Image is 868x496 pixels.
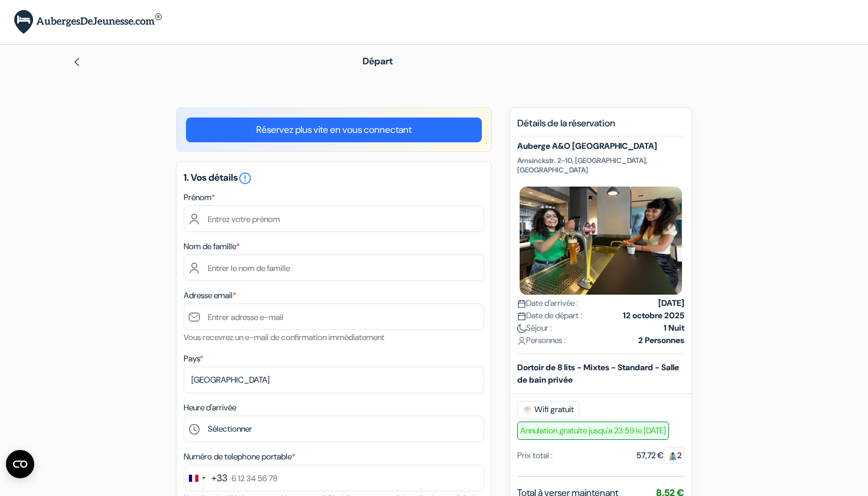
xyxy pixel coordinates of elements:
strong: 12 octobre 2025 [623,309,684,322]
img: AubergesDeJeunesse.com [14,10,162,34]
input: Entrer adresse e-mail [184,304,484,330]
button: Change country, selected France (+33) [184,465,227,491]
small: Vous recevrez un e-mail de confirmation immédiatement [184,332,384,342]
label: Pays [184,353,203,365]
label: Heure d'arrivée [184,402,236,414]
img: user_icon.svg [517,337,526,345]
a: Réservez plus vite en vous connectant [186,118,482,142]
span: Personnes : [517,334,566,347]
i: error_outline [238,171,252,185]
h5: 1. Vos détails [184,171,484,185]
p: Amsinckstr. 2-10, [GEOGRAPHIC_DATA], [GEOGRAPHIC_DATA] [517,156,684,175]
span: Date d'arrivée : [517,297,578,309]
img: calendar.svg [517,299,526,308]
span: 2 [664,447,684,464]
img: free_wifi.svg [523,405,532,415]
label: Adresse email [184,289,236,302]
strong: [DATE] [658,297,684,309]
label: Nom de famille [184,240,240,253]
label: Numéro de telephone portable [184,451,295,463]
label: Prénom [184,191,215,204]
div: 57,72 € [637,449,684,462]
div: Prix total : [517,449,553,462]
strong: 2 Personnes [638,334,684,347]
img: calendar.svg [517,312,526,321]
span: Annulation gratuite jusqu'a 23:59 le [DATE] [517,422,669,440]
span: Départ [363,55,393,67]
span: Wifi gratuit [517,401,579,419]
input: Entrer le nom de famille [184,254,484,281]
b: Dortoir de 8 lits - Mixtes - Standard - Salle de bain privée [517,362,679,385]
input: 6 12 34 56 78 [184,465,484,491]
span: Séjour : [517,322,552,334]
a: error_outline [238,171,252,184]
div: +33 [211,471,227,485]
h5: Auberge A&O [GEOGRAPHIC_DATA] [517,141,684,151]
input: Entrez votre prénom [184,205,484,232]
strong: 1 Nuit [664,322,684,334]
img: guest.svg [668,452,677,461]
img: moon.svg [517,324,526,333]
span: Date de départ : [517,309,582,322]
h5: Détails de la réservation [517,118,684,136]
img: left_arrow.svg [72,57,81,67]
button: Ouvrir le widget CMP [6,450,34,478]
